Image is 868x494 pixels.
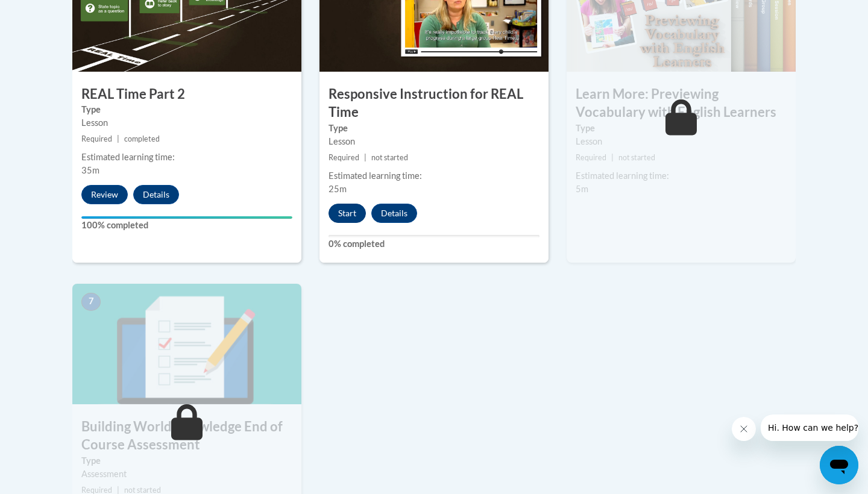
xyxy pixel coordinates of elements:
[117,134,119,143] span: |
[81,467,292,481] div: Assessment
[329,237,539,251] label: 0% completed
[329,153,359,162] span: Required
[81,293,101,311] span: 7
[576,153,606,162] span: Required
[81,216,292,219] div: Your progress
[81,165,99,175] span: 35m
[329,135,539,148] div: Lesson
[72,284,301,404] img: Course Image
[576,122,787,135] label: Type
[329,184,347,194] span: 25m
[618,153,655,162] span: not started
[567,85,796,122] h3: Learn More: Previewing Vocabulary with English Learners
[81,134,112,143] span: Required
[329,122,539,135] label: Type
[732,417,756,441] iframe: Close message
[124,134,160,143] span: completed
[329,204,366,223] button: Start
[820,446,858,484] iframe: Button to launch messaging window
[72,85,301,104] h3: REAL Time Part 2
[81,454,292,467] label: Type
[72,417,301,455] h3: Building World Knowledge End of Course Assessment
[371,204,417,223] button: Details
[329,169,539,183] div: Estimated learning time:
[81,103,292,116] label: Type
[81,219,292,232] label: 100% completed
[81,151,292,164] div: Estimated learning time:
[761,414,858,441] iframe: Message from company
[319,85,549,122] h3: Responsive Instruction for REAL Time
[81,116,292,130] div: Lesson
[611,153,614,162] span: |
[576,169,787,183] div: Estimated learning time:
[81,185,128,204] button: Review
[576,135,787,148] div: Lesson
[371,153,408,162] span: not started
[133,185,179,204] button: Details
[364,153,366,162] span: |
[576,184,588,194] span: 5m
